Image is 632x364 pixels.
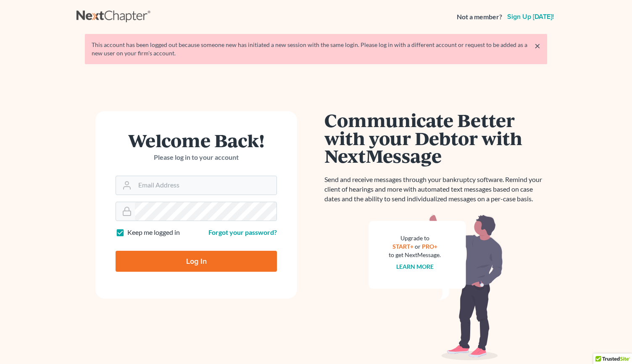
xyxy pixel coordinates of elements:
[506,13,556,20] a: Sign up [DATE]!
[92,41,540,57] div: This account has been logged out because someone new has initiated a new session with the same lo...
[208,228,277,236] a: Forgot your password?
[135,176,276,195] input: Email Address
[369,214,503,361] img: nextmessage_bg-59042aed3d76b12b5cd301f8e5b87938c9018125f34e5fa2b7a6b67550977c72.svg
[324,111,547,165] h1: Communicate Better with your Debtor with NextMessage
[415,243,421,250] span: or
[116,153,277,162] p: Please log in to your account
[422,243,437,250] a: PRO+
[396,263,434,270] a: Learn more
[389,234,441,242] div: Upgrade to
[535,41,540,51] a: ×
[127,228,180,237] label: Keep me logged in
[392,243,413,250] a: START+
[116,131,277,149] h1: Welcome Back!
[324,175,547,204] p: Send and receive messages through your bankruptcy software. Remind your client of hearings and mo...
[116,251,277,272] input: Log In
[457,12,502,22] strong: Not a member?
[389,251,441,259] div: to get NextMessage.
